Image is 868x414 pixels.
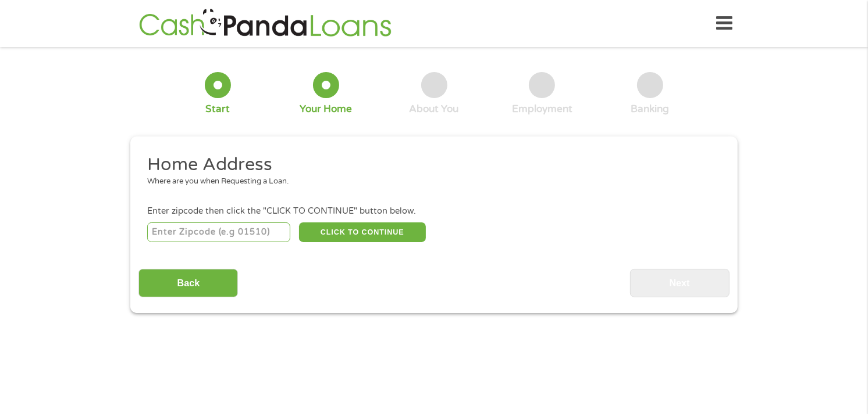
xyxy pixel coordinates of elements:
[136,7,395,40] img: GetLoanNow Logo
[147,222,291,242] input: Enter Zipcode (e.g 01510)
[299,222,426,242] button: CLICK TO CONTINUE
[147,153,713,177] h2: Home Address
[147,205,721,218] div: Enter zipcode then click the "CLICK TO CONTINUE" button below.
[138,269,238,297] input: Back
[512,103,572,116] div: Employment
[300,103,352,116] div: Your Home
[205,103,230,116] div: Start
[410,103,459,116] div: About You
[631,103,670,116] div: Banking
[147,176,713,188] div: Where are you when Requesting a Loan.
[630,269,730,297] input: Next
